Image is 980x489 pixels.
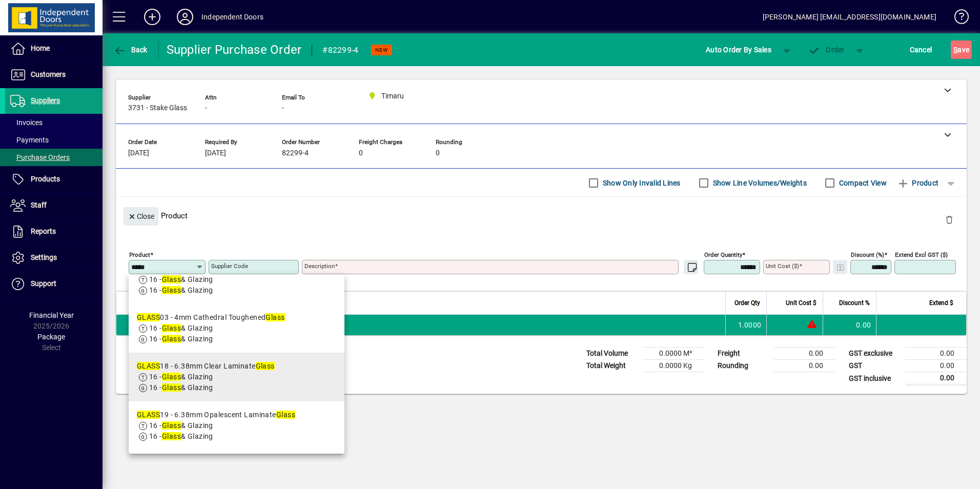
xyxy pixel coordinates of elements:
[113,46,148,54] span: Back
[774,348,835,360] td: 0.00
[712,360,774,372] td: Rounding
[256,362,275,370] em: Glass
[128,149,149,157] span: [DATE]
[31,201,47,209] span: Staff
[205,149,226,157] span: [DATE]
[282,149,309,157] span: 82299-4
[937,215,962,224] app-page-header-button: Delete
[149,373,213,381] span: 16 - & Glazing
[304,262,335,270] mat-label: Description
[169,8,201,26] button: Profile
[31,96,60,105] span: Suppliers
[149,335,213,343] span: 16 - & Glazing
[803,40,850,59] button: Order
[149,432,213,440] span: 16 - & Glazing
[128,208,154,225] span: Close
[581,348,643,360] td: Total Volume
[844,360,905,372] td: GST
[31,253,57,261] span: Settings
[162,324,181,332] em: Glass
[905,348,967,360] td: 0.00
[5,149,103,166] a: Purchase Orders
[129,251,150,258] mat-label: Product
[37,333,65,341] span: Package
[5,62,103,88] a: Customers
[711,178,807,188] label: Show Line Volumes/Weights
[129,255,344,304] mat-option: GLASS09 - 5mm Cathedral Toughened Glass
[282,104,284,112] span: -
[359,149,363,157] span: 0
[205,104,207,112] span: -
[766,262,799,270] mat-label: Unit Cost ($)
[581,360,643,372] td: Total Weight
[839,297,870,309] span: Discount %
[162,373,181,381] em: Glass
[31,175,60,183] span: Products
[5,245,103,271] a: Settings
[322,42,358,58] div: #82299-4
[937,207,962,232] button: Delete
[851,251,884,258] mat-label: Discount (%)
[823,315,876,335] td: 0.00
[162,432,181,440] em: Glass
[5,131,103,149] a: Payments
[10,136,49,144] span: Payments
[103,40,159,59] app-page-header-button: Back
[31,70,66,78] span: Customers
[895,251,948,258] mat-label: Extend excl GST ($)
[149,275,213,283] span: 16 - & Glazing
[808,46,845,54] span: Order
[5,219,103,244] a: Reports
[137,411,160,419] em: GLASS
[712,348,774,360] td: Freight
[375,47,388,53] span: NEW
[706,42,771,58] span: Auto Order By Sales
[129,401,344,450] mat-option: GLASS19 - 6.38mm Opalescent Laminate Glass
[763,9,936,25] div: [PERSON_NAME] [EMAIL_ADDRESS][DOMAIN_NAME]
[5,271,103,297] a: Support
[5,114,103,131] a: Invoices
[953,42,969,58] span: ave
[907,40,935,59] button: Cancel
[149,383,213,392] span: 16 - & Glazing
[5,167,103,192] a: Products
[129,304,344,353] mat-option: GLASS03 - 4mm Cathedral Toughened Glass
[162,286,181,294] em: Glass
[201,9,263,25] div: Independent Doors
[951,40,972,59] button: Save
[167,42,302,58] div: Supplier Purchase Order
[844,372,905,385] td: GST inclusive
[211,262,248,270] mat-label: Supplier Code
[701,40,777,59] button: Auto Order By Sales
[149,286,213,294] span: 16 - & Glazing
[29,311,74,319] span: Financial Year
[725,315,766,335] td: 1.0000
[121,211,161,220] app-page-header-button: Close
[837,178,887,188] label: Compact View
[111,40,150,59] button: Back
[162,421,181,430] em: Glass
[643,348,704,360] td: 0.0000 M³
[162,335,181,343] em: Glass
[149,324,213,332] span: 16 - & Glazing
[734,297,760,309] span: Order Qty
[136,8,169,26] button: Add
[953,46,957,54] span: S
[31,227,56,235] span: Reports
[31,44,50,52] span: Home
[162,383,181,392] em: Glass
[436,149,440,157] span: 0
[774,360,835,372] td: 0.00
[129,353,344,401] mat-option: GLASS18 - 6.38mm Clear Laminate Glass
[910,42,932,58] span: Cancel
[844,348,905,360] td: GST exclusive
[947,2,967,35] a: Knowledge Base
[137,312,285,323] div: 03 - 4mm Cathedral Toughened
[5,36,103,62] a: Home
[162,275,181,283] em: Glass
[124,207,158,226] button: Close
[929,297,953,309] span: Extend $
[128,104,187,112] span: 3731 - Stake Glass
[149,421,213,430] span: 16 - & Glazing
[137,313,160,321] em: GLASS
